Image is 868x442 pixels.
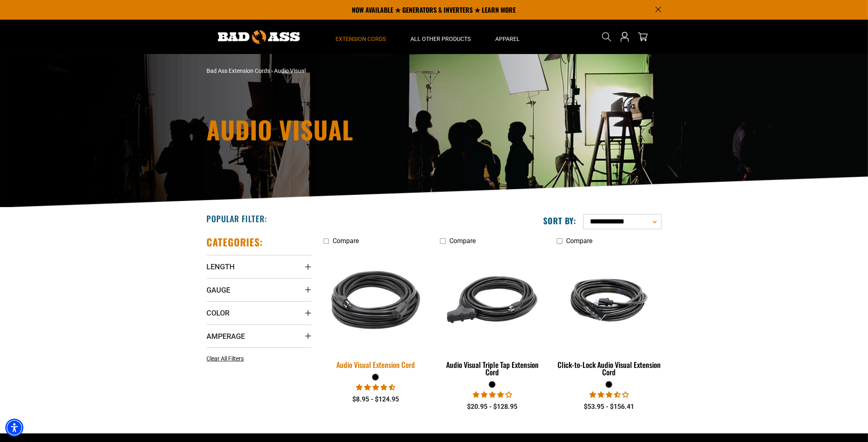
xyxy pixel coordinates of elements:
h2: Categories: [207,236,263,248]
span: Extension Cords [336,35,386,43]
a: Open this option [618,20,631,54]
summary: Length [207,255,311,278]
a: Clear All Filters [207,354,247,363]
summary: Color [207,301,311,324]
span: 4.73 stars [356,383,395,391]
div: Click-to-Lock Audio Visual Extension Cord [557,361,661,376]
label: Sort by: [543,215,577,226]
span: › [272,68,273,74]
span: Color [207,308,230,318]
a: black Audio Visual Extension Cord [324,249,428,373]
div: $20.95 - $128.95 [440,402,544,412]
summary: Amperage [207,325,311,347]
a: cart [636,32,649,42]
div: $53.95 - $156.41 [557,402,661,412]
span: Apparel [496,35,520,43]
a: black Audio Visual Triple Tap Extension Cord [440,249,544,381]
img: Bad Ass Extension Cords [218,30,300,44]
summary: Gauge [207,278,311,301]
span: 3.75 stars [473,391,512,399]
summary: Search [600,30,613,43]
summary: Extension Cords [324,20,399,54]
h2: Popular Filter: [207,213,267,224]
span: Compare [449,237,476,245]
summary: All Other Products [399,20,483,54]
div: Audio Visual Triple Tap Extension Cord [440,361,544,376]
summary: Apparel [483,20,533,54]
span: Compare [333,237,359,245]
span: All Other Products [411,35,471,43]
a: Bad Ass Extension Cords [207,68,270,74]
h1: Audio Visual [207,117,506,142]
nav: breadcrumbs [207,67,506,75]
div: Accessibility Menu [5,419,23,437]
span: Compare [566,237,592,245]
span: Clear All Filters [207,355,244,362]
span: Gauge [207,285,231,295]
div: Audio Visual Extension Cord [324,361,428,368]
img: black [441,253,544,347]
span: Audio Visual [274,68,306,74]
img: black [318,248,433,352]
span: Amperage [207,331,245,341]
span: Length [207,262,235,271]
span: 3.50 stars [589,391,629,399]
div: $8.95 - $124.95 [324,395,428,404]
a: black Click-to-Lock Audio Visual Extension Cord [557,249,661,381]
img: black [558,268,661,331]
